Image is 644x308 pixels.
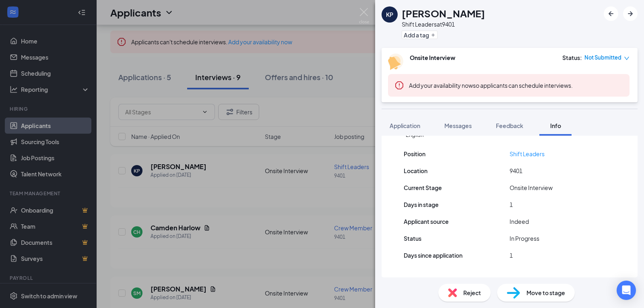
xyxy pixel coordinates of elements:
div: Shift Leaders at 9401 [402,20,485,28]
div: Status : [562,54,582,62]
span: Feedback [496,122,523,129]
b: Onsite Interview [410,54,455,61]
span: Applicant source [404,217,449,226]
span: 1 [510,200,513,209]
span: Days in stage [404,200,439,209]
span: Current Stage [404,183,442,192]
span: Position [404,149,425,158]
button: ArrowLeftNew [604,6,618,21]
span: down [624,56,630,61]
div: KP [386,10,393,19]
button: ArrowRight [623,6,638,21]
svg: Plus [431,33,436,37]
button: Add your availability now [409,81,473,89]
span: Messages [444,122,472,129]
span: so applicants can schedule interviews. [409,82,573,89]
svg: ArrowRight [625,9,635,19]
span: Status [404,234,421,243]
span: Application [390,122,420,129]
svg: ArrowLeftNew [606,9,616,19]
span: In Progress [510,234,539,243]
span: Days since application [404,251,462,260]
div: Open Intercom Messenger [617,281,636,300]
span: 1 [510,251,513,260]
a: Shift Leaders [510,150,545,157]
span: Onsite Interview [510,183,553,192]
span: Not Submitted [584,54,621,62]
span: Move to stage [526,288,565,297]
span: Reject [463,288,481,297]
h1: [PERSON_NAME] [402,6,485,20]
span: Indeed [510,217,529,226]
span: Info [550,122,561,129]
svg: Error [394,81,404,90]
button: PlusAdd a tag [402,31,438,39]
span: Location [404,166,427,175]
span: 9401 [510,166,522,175]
